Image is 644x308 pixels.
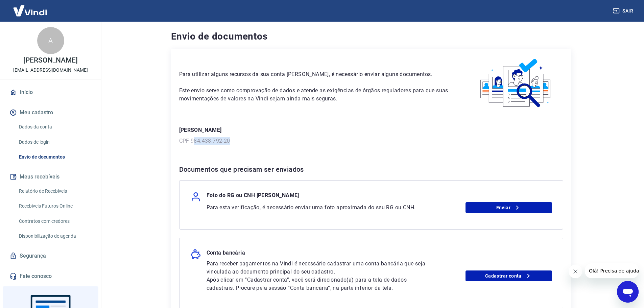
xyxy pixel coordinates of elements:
a: Dados de login [16,135,93,149]
p: Para receber pagamentos na Vindi é necessário cadastrar uma conta bancária que seja vinculada ao ... [207,260,431,276]
h4: Envio de documentos [171,30,571,43]
a: Início [8,85,93,100]
p: Após clicar em “Cadastrar conta”, você será direcionado(a) para a tela de dados cadastrais. Procu... [207,276,431,292]
img: user.af206f65c40a7206969b71a29f56cfb7.svg [190,191,201,202]
p: Para utilizar alguns recursos da sua conta [PERSON_NAME], é necessário enviar alguns documentos. [179,70,453,78]
iframe: Botão para abrir a janela de mensagens [617,281,639,303]
a: Segurança [8,248,93,263]
iframe: Mensagem da empresa [585,263,639,278]
img: Vindi [8,0,52,21]
button: Sair [612,5,636,17]
p: CPF 984.438.792-20 [179,137,563,145]
button: Meus recebíveis [8,169,93,184]
p: [EMAIL_ADDRESS][DOMAIN_NAME] [13,67,88,74]
a: Enviar [466,202,552,213]
a: Contratos com credores [16,214,93,228]
p: [PERSON_NAME] [23,57,77,64]
a: Disponibilização de agenda [16,229,93,243]
div: A [37,27,64,54]
a: Fale conosco [8,269,93,284]
button: Meu cadastro [8,105,93,120]
p: Este envio serve como comprovação de dados e atende as exigências de órgãos reguladores para que ... [179,87,453,103]
p: Conta bancária [207,249,245,260]
span: Olá! Precisa de ajuda? [4,5,57,10]
a: Envio de documentos [16,150,93,164]
img: money_pork.0c50a358b6dafb15dddc3eea48f23780.svg [190,249,201,260]
p: Foto do RG ou CNH [PERSON_NAME] [207,191,299,202]
img: waiting_documents.41d9841a9773e5fdf392cede4d13b617.svg [469,57,563,110]
h6: Documentos que precisam ser enviados [179,164,563,175]
a: Cadastrar conta [466,270,552,281]
p: Para esta verificação, é necessário enviar uma foto aproximada do seu RG ou CNH. [207,204,431,212]
a: Dados da conta [16,120,93,134]
p: [PERSON_NAME] [179,126,563,134]
a: Recebíveis Futuros Online [16,199,93,213]
a: Relatório de Recebíveis [16,184,93,198]
iframe: Fechar mensagem [569,265,582,278]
